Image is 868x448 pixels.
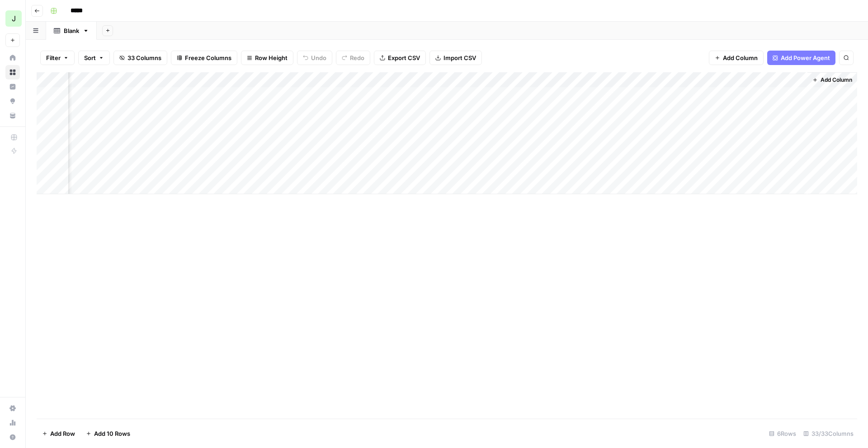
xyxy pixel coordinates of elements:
div: 33/33 Columns [800,426,857,441]
button: Filter [40,51,75,65]
a: Usage [5,415,20,430]
a: Browse [5,65,20,79]
span: Add Row [50,429,75,438]
a: Home [5,51,20,65]
button: Workspace: JB.COM [5,7,20,30]
button: Row Height [241,51,293,65]
a: Settings [5,401,20,415]
button: Add 10 Rows [80,426,136,441]
span: 33 Columns [127,53,161,62]
button: Add Column [709,51,764,65]
a: Blank [46,22,97,40]
button: Redo [336,51,370,65]
button: Add Column [809,74,856,86]
span: Row Height [255,53,288,62]
a: Insights [5,79,20,94]
span: J [12,13,16,24]
span: Export CSV [388,53,420,62]
a: Your Data [5,108,20,123]
span: Sort [84,53,96,62]
span: Add Column [723,53,758,62]
span: Redo [350,53,364,62]
div: 6 Rows [765,426,800,441]
span: Import CSV [443,53,476,62]
button: Export CSV [374,51,426,65]
button: Undo [297,51,332,65]
span: Undo [311,53,326,62]
div: Blank [64,26,79,35]
button: Sort [78,51,110,65]
span: Filter [46,53,61,62]
button: Freeze Columns [171,51,237,65]
a: Opportunities [5,94,20,108]
button: Help + Support [5,430,20,444]
button: Add Power Agent [767,51,835,65]
span: Freeze Columns [185,53,231,62]
button: 33 Columns [113,51,167,65]
button: Import CSV [429,51,482,65]
span: Add 10 Rows [94,429,130,438]
span: Add Column [821,76,852,84]
button: Add Row [37,426,80,441]
span: Add Power Agent [781,53,830,62]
